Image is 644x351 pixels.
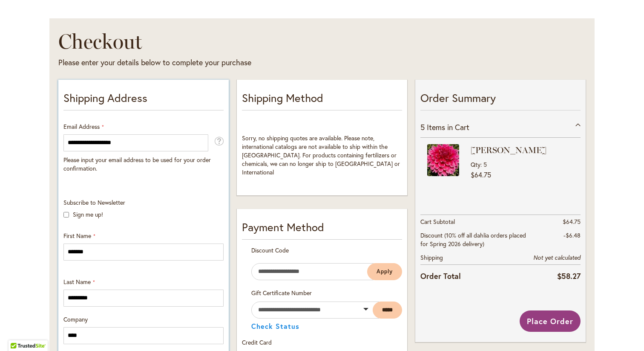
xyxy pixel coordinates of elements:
[533,254,581,261] span: Not yet calculated
[483,160,487,168] span: 5
[63,122,100,131] span: Email Address
[251,246,289,254] span: Discount Code
[420,215,527,229] th: Cart Subtotal
[427,122,469,132] span: Items in Cart
[420,231,526,248] span: Discount (10% off all dahlia orders placed for Spring 2026 delivery)
[242,90,402,110] p: Shipping Method
[242,219,402,240] div: Payment Method
[367,263,402,280] button: Apply
[420,253,443,261] span: Shipping
[520,310,581,332] button: Place Order
[58,29,433,54] h1: Checkout
[58,57,433,68] div: Please enter your details below to complete your purchase
[63,90,224,110] p: Shipping Address
[377,268,393,275] span: Apply
[420,122,425,132] span: 5
[63,198,125,206] span: Subscribe to Newsletter
[420,90,581,110] p: Order Summary
[73,210,103,218] label: Sign me up!
[63,315,88,323] span: Company
[251,289,312,297] span: Gift Certificate Number
[427,144,459,176] img: EMORY PAUL
[63,232,91,240] span: First Name
[563,218,581,226] span: $64.75
[420,270,461,282] strong: Order Total
[6,321,30,345] iframe: Launch Accessibility Center
[242,134,400,176] span: Sorry, no shipping quotes are available. Please note, international catalogs are not available to...
[557,271,581,281] span: $58.27
[63,278,91,286] span: Last Name
[563,231,581,239] span: -$6.48
[471,160,480,168] span: Qty
[471,170,491,179] span: $64.75
[471,144,572,156] strong: [PERSON_NAME]
[251,323,299,330] button: Check Status
[242,338,272,346] span: Credit Card
[63,156,211,172] span: Please input your email address to be used for your order confirmation.
[527,316,573,326] span: Place Order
